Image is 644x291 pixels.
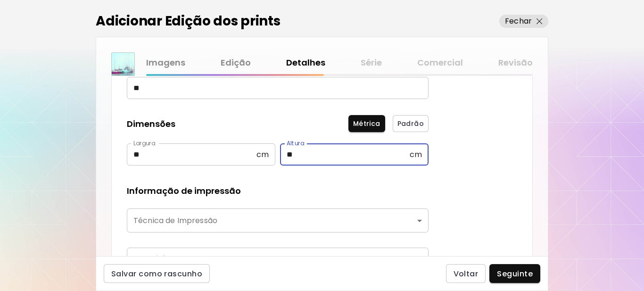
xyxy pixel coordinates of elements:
[221,56,251,70] a: Edição
[256,150,269,159] span: cm
[497,269,533,279] span: Seguinte
[127,118,175,132] h5: Dimensões
[104,264,210,283] button: Salvar como rascunho
[348,115,385,132] button: Métrica
[410,150,422,159] span: cm
[454,269,479,279] span: Voltar
[127,185,241,197] h5: Informação de impressão
[393,115,429,132] button: Padrão
[112,53,134,75] img: thumbnail
[353,119,380,129] span: Métrica
[489,264,540,283] button: Seguinte
[146,56,185,70] a: Imagens
[111,269,202,279] span: Salvar como rascunho
[397,119,424,129] span: Padrão
[127,208,429,233] div: ​
[446,264,486,283] button: Voltar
